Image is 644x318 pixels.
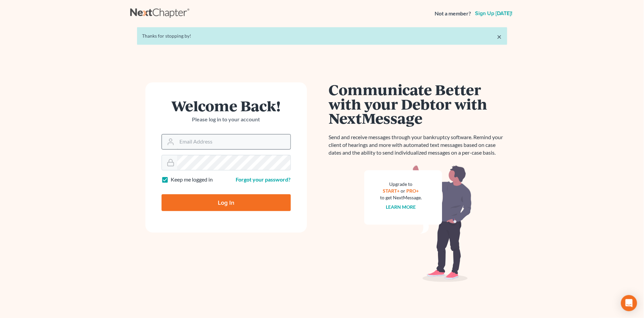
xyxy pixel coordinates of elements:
[177,134,291,149] input: Email Address
[474,11,514,16] a: Sign up [DATE]!
[383,188,400,194] a: START+
[162,98,291,113] h1: Welcome Back!
[236,176,291,183] a: Forgot your password?
[621,295,637,311] div: Open Intercom Messenger
[171,176,213,184] label: Keep me logged in
[329,82,507,125] h1: Communicate Better with your Debtor with NextMessage
[401,188,406,194] span: or
[364,165,472,282] img: nextmessage_bg-59042aed3d76b12b5cd301f8e5b87938c9018125f34e5fa2b7a6b67550977c72.svg
[435,10,471,17] strong: Not a member?
[142,33,502,39] div: Thanks for stopping by!
[407,188,419,194] a: PRO+
[162,116,291,123] p: Please log in to your account
[497,33,502,41] a: ×
[386,204,416,210] a: Learn more
[380,181,422,188] div: Upgrade to
[380,194,422,201] div: to get NextMessage.
[162,194,291,211] input: Log In
[329,133,507,157] p: Send and receive messages through your bankruptcy software. Remind your client of hearings and mo...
